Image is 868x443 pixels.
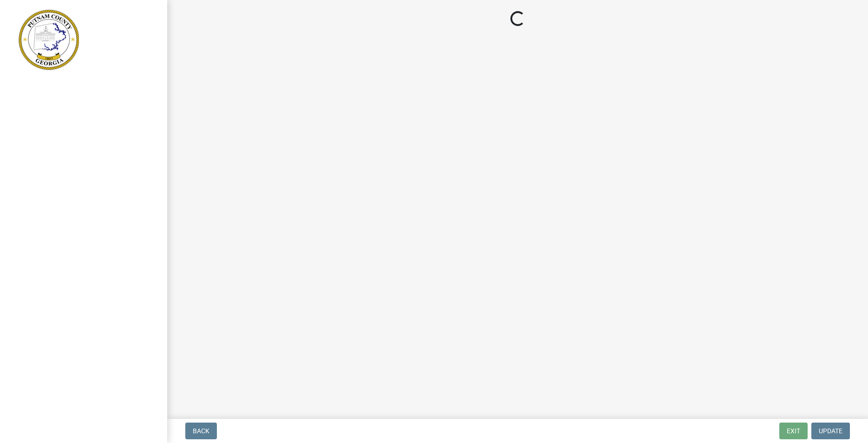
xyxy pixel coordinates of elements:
[811,423,850,439] button: Update
[193,427,209,435] span: Back
[185,423,217,439] button: Back
[819,427,842,435] span: Update
[779,423,808,439] button: Exit
[19,10,79,70] img: Putnam County, Georgia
